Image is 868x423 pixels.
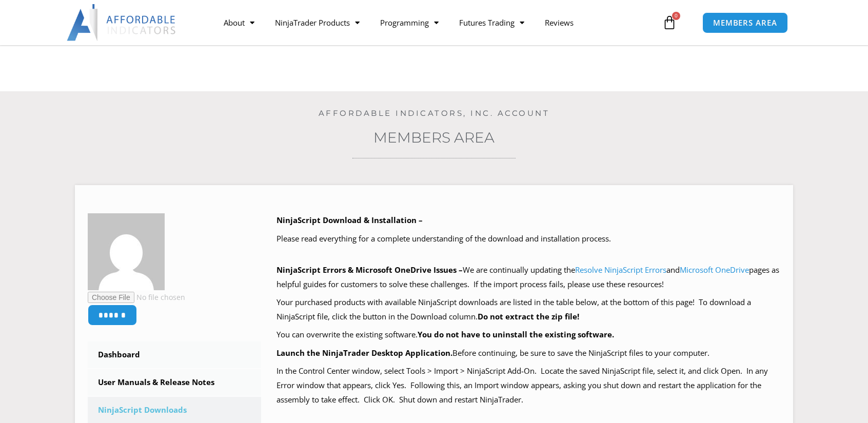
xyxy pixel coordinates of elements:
[370,11,449,34] a: Programming
[213,11,265,34] a: About
[265,11,370,34] a: NinjaTrader Products
[277,263,781,292] p: We are continually updating the and pages as helpful guides for customers to solve these challeng...
[277,348,452,358] b: Launch the NinjaTrader Desktop Application.
[67,4,177,41] img: LogoAI | Affordable Indicators – NinjaTrader
[213,11,660,34] nav: Menu
[449,11,535,34] a: Futures Trading
[277,364,781,407] p: In the Control Center window, select Tools > Import > NinjaScript Add-On. Locate the saved NinjaS...
[535,11,584,34] a: Reviews
[575,265,666,275] a: Resolve NinjaScript Errors
[277,265,463,275] b: NinjaScript Errors & Microsoft OneDrive Issues –
[713,19,777,27] span: MEMBERS AREA
[277,232,781,246] p: Please read everything for a complete understanding of the download and installation process.
[319,108,550,118] a: Affordable Indicators, Inc. Account
[277,215,423,225] b: NinjaScript Download & Installation –
[647,8,692,37] a: 0
[88,341,261,368] a: Dashboard
[672,12,680,20] span: 0
[478,311,579,321] b: Do not extract the zip file!
[680,265,749,275] a: Microsoft OneDrive
[277,328,781,342] p: You can overwrite the existing software.
[373,129,495,146] a: Members Area
[88,369,261,396] a: User Manuals & Release Notes
[702,12,788,33] a: MEMBERS AREA
[277,346,781,360] p: Before continuing, be sure to save the NinjaScript files to your computer.
[277,295,781,324] p: Your purchased products with available NinjaScript downloads are listed in the table below, at th...
[418,329,614,339] b: You do not have to uninstall the existing software.
[88,213,165,290] img: 4c47fe981894c74fd36890e6f403e4621ab76edd7e69f0a66560636ce058a234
